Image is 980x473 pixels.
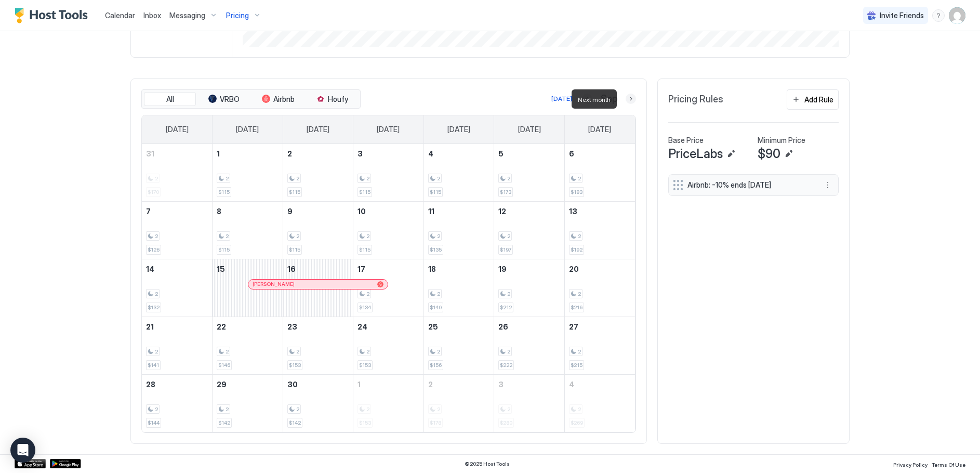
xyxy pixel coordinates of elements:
[283,317,353,374] td: September 23, 2025
[494,144,564,163] a: September 5, 2025
[287,380,298,389] span: 30
[569,149,574,158] span: 6
[353,317,423,336] a: September 24, 2025
[428,207,434,216] span: 11
[353,374,424,432] td: October 1, 2025
[494,317,564,336] a: September 26, 2025
[494,375,564,394] a: October 3, 2025
[296,115,340,143] a: Tuesday
[357,380,361,389] span: 1
[148,362,159,369] span: $141
[15,459,46,468] div: App Store
[218,419,230,426] span: $142
[353,317,424,374] td: September 24, 2025
[105,10,135,21] a: Calendar
[217,380,227,389] span: 29
[494,259,564,279] a: September 19, 2025
[569,380,574,389] span: 4
[283,374,353,432] td: September 30, 2025
[626,94,636,104] button: Next month
[564,317,635,374] td: September 27, 2025
[494,259,565,317] td: September 19, 2025
[430,246,442,253] span: $135
[142,202,212,221] a: September 7, 2025
[296,175,299,182] span: 2
[142,374,213,432] td: September 28, 2025
[10,438,35,463] div: Open Intercom Messenger
[578,115,621,143] a: Saturday
[500,246,511,253] span: $197
[213,317,283,374] td: September 22, 2025
[15,8,92,23] a: Host Tools Logo
[932,9,945,22] div: menu
[353,259,424,317] td: September 17, 2025
[428,265,436,273] span: 18
[725,148,737,160] button: Edit
[289,189,300,195] span: $115
[571,362,582,369] span: $215
[289,246,300,253] span: $115
[424,202,494,221] a: September 11, 2025
[423,317,494,374] td: September 25, 2025
[146,322,154,331] span: 21
[226,115,269,143] a: Monday
[366,291,369,297] span: 2
[155,406,158,413] span: 2
[218,362,230,369] span: $146
[142,317,213,374] td: September 21, 2025
[949,7,965,24] div: User profile
[437,175,440,182] span: 2
[578,291,581,297] span: 2
[508,115,551,143] a: Friday
[437,233,440,240] span: 2
[500,304,512,311] span: $212
[148,246,160,253] span: $126
[498,149,504,158] span: 5
[565,375,635,394] a: October 4, 2025
[359,362,371,369] span: $153
[226,233,229,240] span: 2
[146,207,151,216] span: 7
[226,406,229,413] span: 2
[578,233,581,240] span: 2
[565,202,635,221] a: September 13, 2025
[565,259,635,279] a: September 20, 2025
[283,317,353,336] a: September 23, 2025
[366,115,410,143] a: Wednesday
[353,202,423,221] a: September 10, 2025
[253,281,295,287] span: [PERSON_NAME]
[306,92,358,107] button: Houfy
[428,149,433,158] span: 4
[569,207,577,216] span: 13
[142,259,213,317] td: September 14, 2025
[428,380,433,389] span: 2
[359,189,370,195] span: $115
[932,462,965,468] span: Terms Of Use
[465,461,510,467] span: © 2025 Host Tools
[893,462,928,468] span: Privacy Policy
[307,125,329,134] span: [DATE]
[494,144,565,202] td: September 5, 2025
[283,144,353,202] td: September 2, 2025
[226,11,249,20] span: Pricing
[296,233,299,240] span: 2
[428,322,438,331] span: 25
[296,406,299,413] span: 2
[287,265,296,273] span: 16
[822,179,834,191] button: More options
[155,115,199,143] a: Sunday
[213,259,283,317] td: September 15, 2025
[498,207,506,216] span: 12
[564,374,635,432] td: October 4, 2025
[588,125,611,134] span: [DATE]
[668,136,704,145] span: Base Price
[424,144,494,163] a: September 4, 2025
[565,144,635,163] a: September 6, 2025
[353,259,423,279] a: September 17, 2025
[217,207,221,216] span: 8
[423,374,494,432] td: October 2, 2025
[142,144,212,163] a: August 31, 2025
[283,375,353,394] a: September 30, 2025
[564,144,635,202] td: September 6, 2025
[423,144,494,202] td: September 4, 2025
